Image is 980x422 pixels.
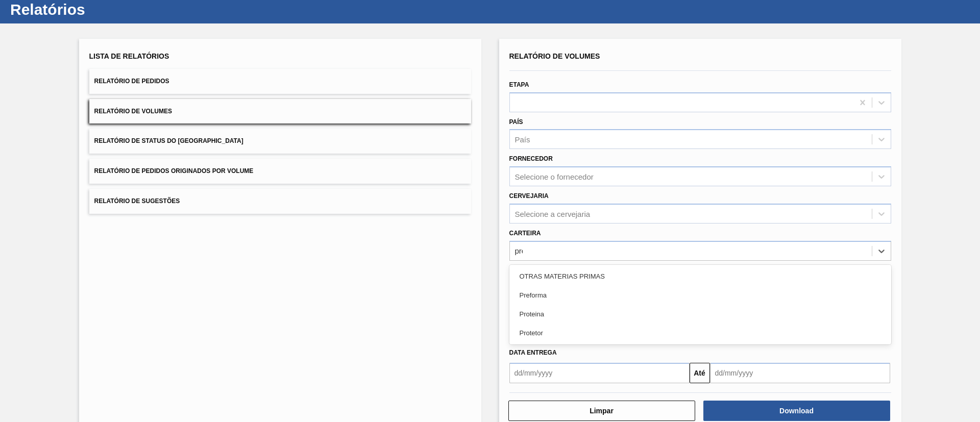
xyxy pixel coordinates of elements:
span: Relatório de Sugestões [94,197,180,205]
button: Até [690,363,710,383]
span: Lista de Relatórios [89,52,169,60]
button: Relatório de Pedidos Originados por Volume [89,159,471,184]
span: Relatório de Volumes [94,108,172,115]
button: Limpar [508,401,695,421]
button: Relatório de Pedidos [89,69,471,94]
div: Selecione a cervejaria [515,209,591,218]
span: Relatório de Status do [GEOGRAPHIC_DATA] [94,137,243,144]
div: Selecione o fornecedor [515,172,594,181]
button: Relatório de Status do [GEOGRAPHIC_DATA] [89,129,471,154]
button: Relatório de Sugestões [89,189,471,214]
span: Relatório de Volumes [509,52,600,60]
button: Relatório de Volumes [89,99,471,124]
div: OTRAS MATERIAS PRIMAS [509,267,891,286]
label: Fornecedor [509,155,553,162]
button: Download [703,401,890,421]
div: País [515,135,530,144]
div: Preforma [509,286,891,305]
input: dd/mm/yyyy [710,363,890,383]
label: Cervejaria [509,192,549,200]
span: Relatório de Pedidos Originados por Volume [94,167,254,175]
span: Data entrega [509,349,557,356]
label: País [509,118,523,126]
div: Proteina [509,305,891,324]
div: Protetor [509,324,891,342]
span: Relatório de Pedidos [94,78,169,85]
h1: Relatórios [10,4,191,15]
input: dd/mm/yyyy [509,363,690,383]
label: Etapa [509,81,529,88]
label: Carteira [509,230,541,237]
